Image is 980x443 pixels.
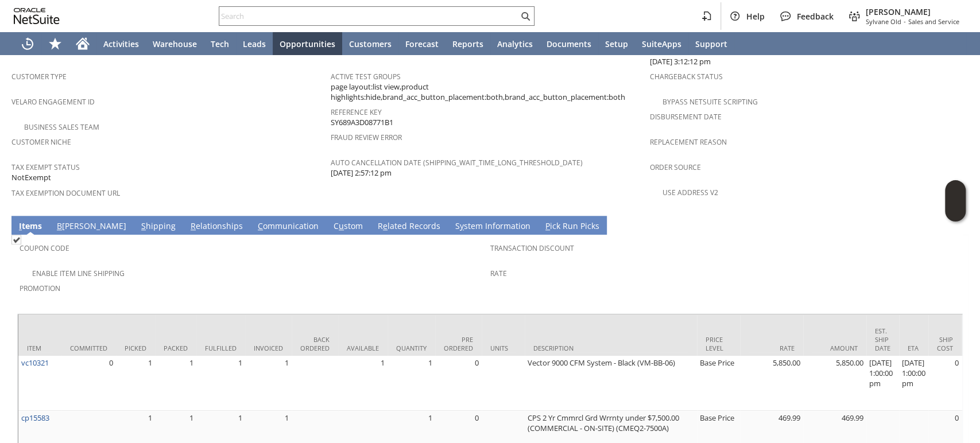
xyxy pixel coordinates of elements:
input: Search [219,9,518,23]
td: 0 [61,356,116,411]
a: Relationships [188,220,246,233]
a: Velaro Engagement ID [11,97,95,107]
div: Units [490,344,516,352]
svg: Search [518,9,532,23]
a: Forecast [398,32,446,55]
a: Analytics [490,32,540,55]
a: Transaction Discount [490,243,574,253]
span: Documents [547,38,591,49]
a: B[PERSON_NAME] [54,220,129,233]
div: Rate [749,344,795,352]
span: Help [746,11,765,22]
span: Warehouse [153,38,197,49]
span: Analytics [497,38,533,49]
a: Shipping [138,220,179,233]
a: Setup [598,32,635,55]
a: Warehouse [146,32,204,55]
a: Unrolled view on [948,218,962,232]
a: Leads [236,32,273,55]
span: e [383,220,388,231]
span: SuiteApps [642,38,681,49]
span: Setup [605,38,628,49]
div: Committed [70,344,107,352]
a: Items [16,220,45,233]
td: 5,850.00 [803,356,866,411]
a: Home [69,32,96,55]
a: Chargeback Status [649,72,722,81]
a: Related Records [375,220,443,233]
span: Oracle Guided Learning Widget. To move around, please hold and drag [945,201,966,222]
td: 1 [338,356,388,411]
a: Fraud Review Error [331,133,402,142]
span: Sales and Service [908,17,959,26]
td: [DATE] 1:00:00 pm [899,356,928,411]
a: Rate [490,269,507,278]
a: Bypass NetSuite Scripting [662,97,757,107]
td: [DATE] 1:00:00 pm [866,356,899,411]
td: 1 [388,356,435,411]
svg: Shortcuts [48,37,62,50]
span: Forecast [405,38,439,49]
img: Checked [11,235,21,244]
a: Custom [331,220,366,233]
a: Enable Item Line Shipping [32,269,125,278]
span: [DATE] 2:57:12 pm [331,168,392,178]
a: Tax Exempt Status [11,162,80,172]
div: Invoiced [254,344,283,352]
div: ETA [908,344,920,352]
td: 1 [245,356,292,411]
a: Pick Run Picks [543,220,602,233]
div: Back Ordered [300,335,330,352]
a: Order Source [649,162,700,172]
div: Packed [164,344,188,352]
a: Coupon Code [20,243,69,253]
a: Customers [342,32,398,55]
span: Reports [452,38,483,49]
td: 5,850.00 [740,356,803,411]
td: Vector 9000 CFM System - Black (VM-BB-06) [525,356,697,411]
div: Price Level [706,335,731,352]
a: Documents [540,32,598,55]
a: Customer Type [11,72,67,81]
span: C [258,220,263,231]
td: 0 [435,356,482,411]
span: [DATE] 3:12:12 pm [649,56,710,67]
a: Support [688,32,734,55]
div: Amount [812,344,858,352]
a: cp15583 [21,413,49,423]
a: Recent Records [14,32,41,55]
a: Disbursement Date [649,112,721,122]
td: 0 [928,356,962,411]
a: Promotion [20,283,60,293]
td: Base Price [697,356,740,411]
span: S [141,220,146,231]
span: Activities [103,38,139,49]
span: NotExempt [11,172,51,183]
div: Available [347,344,379,352]
span: Feedback [797,11,834,22]
span: u [339,220,344,231]
span: y [460,220,464,231]
svg: logo [14,8,60,24]
a: Replacement reason [649,137,726,147]
td: 1 [116,356,155,411]
a: Active Test Groups [331,72,401,81]
span: Sylvane Old [866,17,901,26]
span: SY689A3D08771B1 [331,117,393,128]
a: Auto Cancellation Date (shipping_wait_time_long_threshold_date) [331,158,583,168]
a: Business Sales Team [24,122,99,132]
a: System Information [452,220,533,233]
span: I [19,220,22,231]
span: - [904,17,906,26]
span: page layout:list view,product highlights:hide,brand_acc_button_placement:both,brand_acc_button_pl... [331,81,644,103]
span: Tech [211,38,229,49]
div: Picked [125,344,146,352]
a: Opportunities [273,32,342,55]
a: Reference Key [331,107,382,117]
div: Fulfilled [205,344,237,352]
div: Ship Cost [937,335,953,352]
span: Opportunities [280,38,335,49]
span: Support [695,38,727,49]
span: R [191,220,196,231]
a: Customer Niche [11,137,71,147]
